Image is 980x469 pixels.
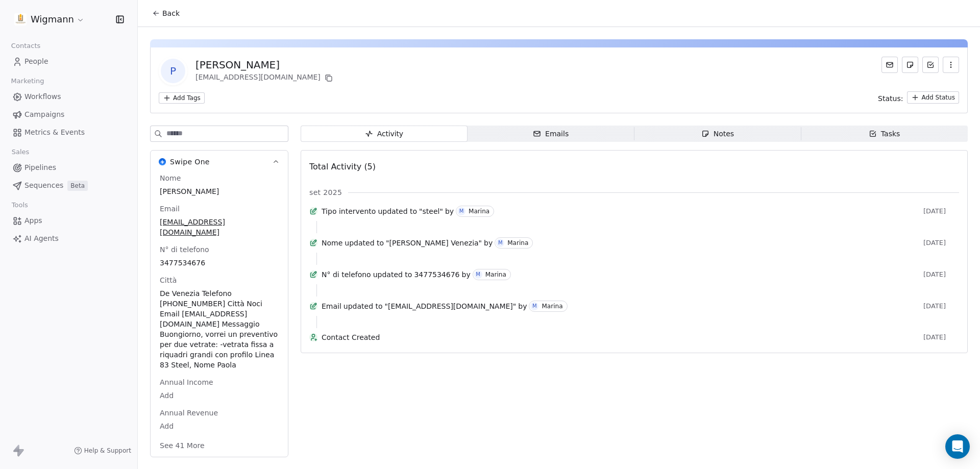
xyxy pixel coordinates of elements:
[701,129,734,139] div: Notes
[923,207,959,215] span: [DATE]
[507,239,528,246] div: Marina
[14,13,27,26] img: 1630668995401.jpeg
[161,59,185,83] span: P
[378,206,417,216] span: updated to
[469,208,489,215] div: Marina
[322,332,919,342] span: Contact Created
[322,206,376,216] span: Tipo intervento
[8,159,129,176] a: Pipelines
[419,206,443,216] span: "steel"
[8,124,129,141] a: Metrics & Events
[542,303,562,310] div: Marina
[322,238,342,248] span: Nome
[170,157,210,167] span: Swipe One
[195,58,335,72] div: [PERSON_NAME]
[160,421,279,431] span: Add
[158,377,215,387] span: Annual Income
[158,408,220,418] span: Annual Revenue
[151,151,288,173] button: Swipe OneSwipe One
[24,91,61,102] span: Workflows
[24,109,64,120] span: Campaigns
[74,447,131,455] a: Help & Support
[7,38,45,54] span: Contacts
[24,215,42,226] span: Apps
[923,270,959,279] span: [DATE]
[462,269,471,280] span: by
[945,434,970,459] div: Open Intercom Messenger
[485,271,506,278] div: Marina
[385,301,517,311] span: "[EMAIL_ADDRESS][DOMAIN_NAME]"
[8,212,129,229] a: Apps
[24,56,48,67] span: People
[344,301,383,311] span: updated to
[8,106,129,123] a: Campaigns
[7,73,48,89] span: Marketing
[24,162,56,173] span: Pipelines
[484,238,493,248] span: by
[923,302,959,310] span: [DATE]
[923,239,959,247] span: [DATE]
[151,173,288,457] div: Swipe OneSwipe One
[907,91,959,104] button: Add Status
[146,4,186,22] button: Back
[8,88,129,105] a: Workflows
[24,180,63,191] span: Sequences
[309,187,342,198] span: set 2025
[158,204,182,214] span: Email
[878,93,903,104] span: Status:
[386,238,482,248] span: "[PERSON_NAME] Venezia"
[31,13,74,26] span: Wigmann
[158,275,179,285] span: Città
[154,436,211,455] button: See 41 More
[532,302,537,310] div: M
[322,301,341,311] span: Email
[533,129,569,139] div: Emails
[159,158,166,165] img: Swipe One
[923,333,959,341] span: [DATE]
[498,239,503,247] div: M
[373,269,412,280] span: updated to
[24,127,85,138] span: Metrics & Events
[459,207,464,215] div: M
[160,258,279,268] span: 3477534676
[160,217,279,237] span: [EMAIL_ADDRESS][DOMAIN_NAME]
[869,129,900,139] div: Tasks
[8,230,129,247] a: AI Agents
[8,53,129,70] a: People
[7,144,34,160] span: Sales
[445,206,454,216] span: by
[309,162,376,171] span: Total Activity (5)
[67,181,88,191] span: Beta
[12,11,87,28] button: Wigmann
[84,447,131,455] span: Help & Support
[345,238,384,248] span: updated to
[476,270,480,279] div: M
[414,269,459,280] span: 3477534676
[160,186,279,196] span: [PERSON_NAME]
[162,8,180,18] span: Back
[7,198,32,213] span: Tools
[158,244,211,255] span: N° di telefono
[158,173,183,183] span: Nome
[8,177,129,194] a: SequencesBeta
[24,233,59,244] span: AI Agents
[160,390,279,401] span: Add
[160,288,279,370] span: De Venezia Telefono [PHONE_NUMBER] Città Noci Email [EMAIL_ADDRESS][DOMAIN_NAME] Messaggio Buongi...
[159,92,205,104] button: Add Tags
[518,301,527,311] span: by
[195,72,335,84] div: [EMAIL_ADDRESS][DOMAIN_NAME]
[322,269,371,280] span: N° di telefono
